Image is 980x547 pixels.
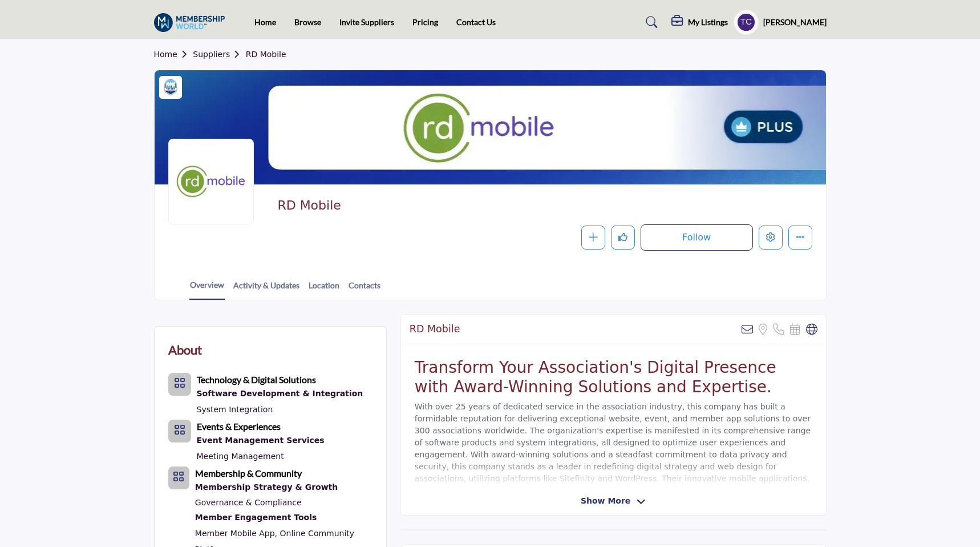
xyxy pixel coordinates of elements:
[197,433,325,448] div: Planning, logistics, and event registration.
[277,198,591,213] h2: RD Mobile
[195,469,302,478] a: Membership & Community
[197,387,363,401] div: Custom software builds and system integrations.
[197,423,281,432] a: Events & Experiences
[195,468,302,478] b: Membership & Community
[415,401,812,509] p: With over 25 years of dedicated service in the association industry, this company has built a for...
[189,279,225,300] a: Overview
[348,279,381,299] a: Contacts
[195,498,302,507] a: Governance & Compliance
[456,17,496,27] a: Contact Us
[154,50,193,59] a: Home
[195,529,277,538] a: Member Mobile App,
[195,510,372,525] div: Technology and platforms to connect members.
[197,376,316,385] a: Technology & Digital Solutions
[415,358,812,396] h2: Transform Your Association's Digital Presence with Award-Winning Solutions and Expertise.
[734,10,759,35] button: Show hide supplier dropdown
[688,17,728,27] h5: My Listings
[581,495,630,507] span: Show More
[195,480,372,495] a: Membership Strategy & Growth
[412,17,438,27] a: Pricing
[168,340,202,359] h2: About
[339,17,394,27] a: Invite Suppliers
[759,226,783,250] button: Edit company
[168,373,191,396] button: Category Icon
[197,433,325,448] a: Event Management Services
[162,79,179,96] img: Vetted Partners
[611,226,635,250] button: Like
[195,480,372,495] div: Consulting, recruitment, and non-dues revenue.
[641,224,753,251] button: Follow
[197,452,284,461] a: Meeting Management
[233,279,300,299] a: Activity & Updates
[197,405,273,414] a: System Integration
[193,50,245,59] a: Suppliers
[788,226,812,250] button: More details
[195,510,372,525] a: Member Engagement Tools
[197,374,316,385] b: Technology & Digital Solutions
[308,279,340,299] a: Location
[635,13,665,31] a: Search
[294,17,321,27] a: Browse
[254,17,276,27] a: Home
[168,420,191,443] button: Category Icon
[154,13,231,32] img: site Logo
[763,17,827,28] h5: [PERSON_NAME]
[246,50,286,59] a: RD Mobile
[197,387,363,401] a: Software Development & Integration
[671,15,728,29] div: My Listings
[410,323,460,335] h2: RD Mobile
[168,466,189,489] button: Category Icon
[197,421,281,432] b: Events & Experiences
